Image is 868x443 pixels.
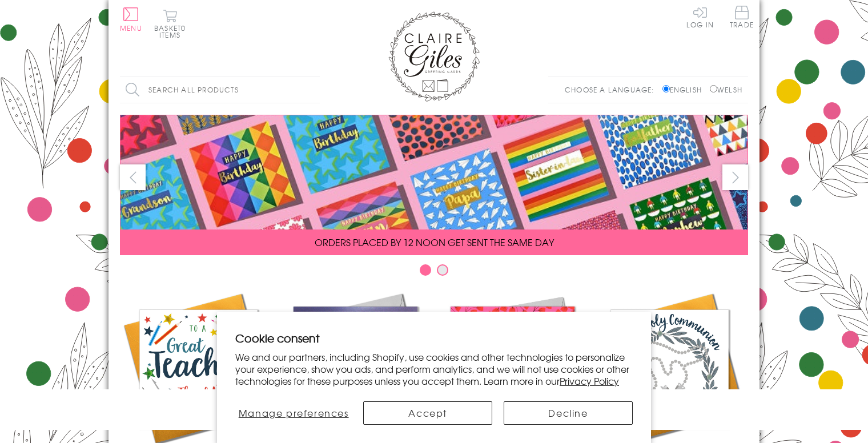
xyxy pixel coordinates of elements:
input: English [662,85,670,92]
button: Carousel Page 1 (Current Slide) [420,264,431,276]
span: Manage preferences [239,406,349,420]
button: next [722,164,748,190]
button: prev [120,164,146,190]
p: Choose a language: [565,84,660,95]
button: Carousel Page 2 [437,264,448,276]
button: Menu [120,7,142,31]
input: Search [308,77,320,103]
input: Welsh [710,85,717,92]
label: English [662,84,708,95]
button: Basket0 items [154,9,186,38]
p: We and our partners, including Shopify, use cookies and other technologies to personalize your ex... [235,351,633,386]
a: Privacy Policy [560,374,619,388]
img: Claire Giles Greetings Cards [388,11,480,102]
div: Carousel Pagination [120,264,748,281]
button: Accept [363,401,492,425]
h2: Cookie consent [235,330,633,346]
span: Trade [730,6,754,28]
span: 0 items [159,23,186,40]
button: Manage preferences [235,401,352,425]
label: Welsh [710,84,742,95]
input: Search all products [120,77,320,103]
a: Log In [686,6,714,28]
a: Trade [730,6,754,30]
span: ORDERS PLACED BY 12 NOON GET SENT THE SAME DAY [315,235,554,249]
button: Decline [504,401,633,425]
span: Menu [120,23,142,33]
